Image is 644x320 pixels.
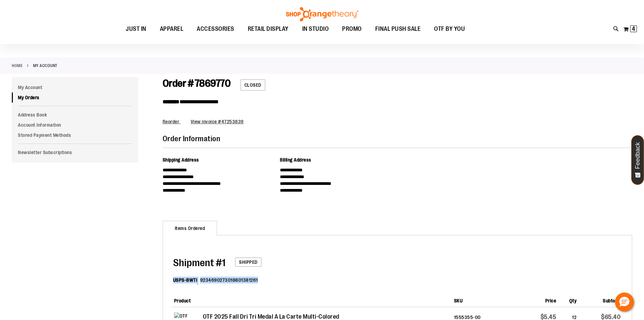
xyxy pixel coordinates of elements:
span: PROMO [342,21,362,37]
img: Shop Orangetheory [285,7,359,21]
span: View invoice # [191,119,221,124]
a: Stored Payment Methods [12,130,138,140]
strong: My Account [33,63,57,69]
span: Shipped [235,257,262,267]
a: PROMO [335,21,368,37]
th: SKU [451,292,523,307]
dt: USPS-BWTI [173,277,197,283]
span: Order # 7869770 [163,78,231,89]
dd: 9234690273018801381261 [200,277,258,283]
a: OTF BY YOU [427,21,472,37]
span: Feedback [635,142,641,169]
a: My Orders [12,92,138,103]
a: View invoice #47253839 [191,119,244,124]
th: Price [523,292,559,307]
a: RETAIL DISPLAY [241,21,295,37]
a: Address Book [12,110,138,120]
span: IN STUDIO [302,21,329,37]
span: Shipping Address [163,157,199,163]
span: Billing Address [280,157,311,163]
a: Account Information [12,120,138,130]
a: JUST IN [119,21,153,37]
span: Order Information [163,134,220,143]
span: JUST IN [126,21,146,37]
th: Qty [559,292,579,307]
span: Reorder [163,119,180,124]
th: Subtotal [579,292,623,307]
button: Feedback - Show survey [631,135,644,185]
a: Reorder [163,119,181,124]
span: ACCESSORIES [197,21,234,37]
a: FINAL PUSH SALE [368,21,428,37]
span: APPAREL [160,21,184,37]
span: FINAL PUSH SALE [375,21,421,37]
a: IN STUDIO [295,21,336,37]
a: My Account [12,82,138,92]
strong: Items Ordered [163,221,217,236]
span: 1 [173,257,225,269]
span: 4 [632,25,635,32]
a: Newsletter Subscriptions [12,147,138,157]
span: Shipment # [173,257,222,269]
span: Closed [240,79,265,91]
a: ACCESSORIES [190,21,241,37]
a: Home [12,63,23,69]
span: OTF BY YOU [434,21,465,37]
button: Hello, have a question? Let’s chat. [615,293,634,312]
span: RETAIL DISPLAY [248,21,289,37]
a: APPAREL [153,21,190,37]
th: Product [171,292,451,307]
